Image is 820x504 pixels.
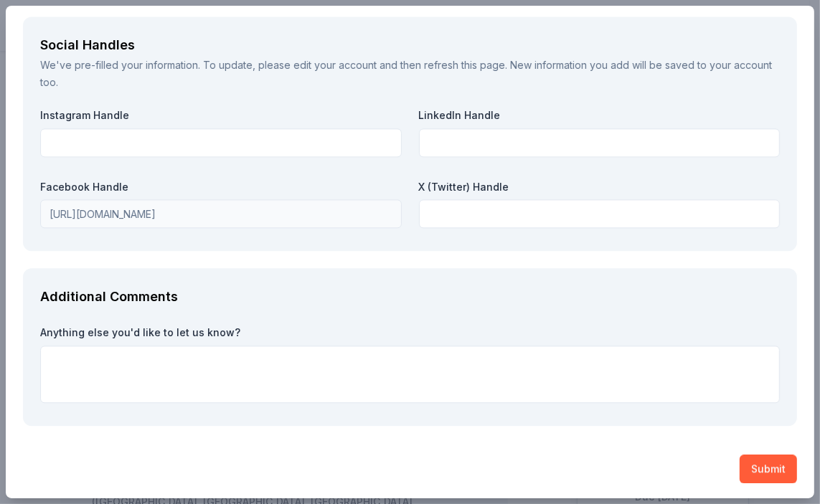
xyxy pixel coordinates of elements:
a: edit your account [293,59,377,71]
div: Social Handles [40,34,780,57]
label: Anything else you'd like to let us know? [40,325,780,340]
label: LinkedIn Handle [419,108,781,123]
label: X (Twitter) Handle [419,180,781,194]
div: We've pre-filled your information. To update, please and then refresh this page. New information ... [40,57,780,91]
label: Instagram Handle [40,108,402,123]
label: Facebook Handle [40,180,402,194]
div: Additional Comments [40,285,780,308]
button: Submit [740,455,797,483]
